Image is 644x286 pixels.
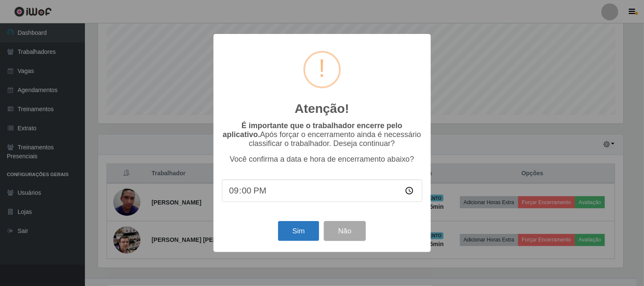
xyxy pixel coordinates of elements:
p: Você confirma a data e hora de encerramento abaixo? [222,155,422,164]
button: Sim [278,221,319,241]
h2: Atenção! [295,101,349,116]
b: É importante que o trabalhador encerre pelo aplicativo. [223,121,402,139]
p: Após forçar o encerramento ainda é necessário classificar o trabalhador. Deseja continuar? [222,121,422,148]
button: Não [324,221,366,241]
